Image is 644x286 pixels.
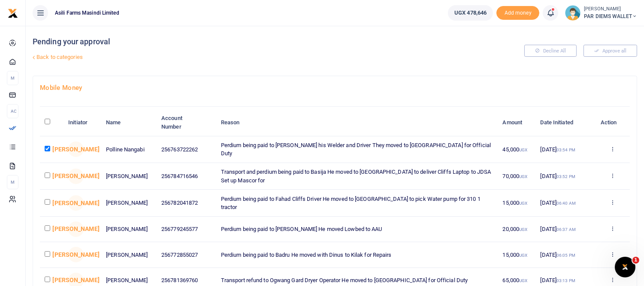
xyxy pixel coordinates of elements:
th: Amount: activate to sort column ascending [498,109,535,136]
span: Joeslyne Abesiga [68,169,84,184]
th: Name: activate to sort column ascending [101,109,157,136]
small: UGX [519,174,527,179]
th: Action: activate to sort column ascending [596,109,630,136]
small: 06:40 AM [556,201,576,206]
span: Asili Farms Masindi Limited [51,9,123,17]
td: 70,000 [498,163,535,190]
a: Add money [496,9,539,15]
small: 03:54 PM [556,148,575,152]
td: [DATE] [535,242,596,268]
span: Add money [496,6,539,20]
span: Joeslyne Abesiga [68,141,84,157]
th: Initiator: activate to sort column ascending [63,109,101,136]
span: Joeslyne Abesiga [68,195,84,211]
td: 45,000 [498,136,535,163]
img: logo-small [8,8,18,18]
td: [PERSON_NAME] [101,217,157,242]
th: : activate to sort column descending [40,109,63,136]
td: [DATE] [535,136,596,163]
td: Transport and perdium being paid to Basija He moved to [GEOGRAPHIC_DATA] to deliver Cliffs Laptop... [216,163,498,190]
small: 06:05 PM [556,253,575,258]
li: Ac [7,104,18,118]
td: 256763722262 [157,136,216,163]
small: UGX [519,201,527,206]
td: Perdium being paid to [PERSON_NAME] He moved Lowbed to AAU [216,217,498,242]
td: 15,000 [498,242,535,268]
th: Reason: activate to sort column ascending [216,109,498,136]
li: Wallet ballance [444,5,496,21]
td: Perdium being paid to Fahad Cliffs Driver He moved to [GEOGRAPHIC_DATA] to pick Water pump for 31... [216,190,498,216]
td: 256779245577 [157,217,216,242]
th: Date Initiated: activate to sort column ascending [535,109,596,136]
span: 1 [632,257,639,264]
h4: Pending your approval [33,37,433,46]
li: M [7,71,18,85]
small: UGX [519,148,527,152]
td: [PERSON_NAME] [101,163,157,190]
small: [PERSON_NAME] [584,6,637,13]
span: UGX 478,646 [454,9,487,17]
small: 06:37 AM [556,227,576,232]
li: Toup your wallet [496,6,539,20]
td: [PERSON_NAME] [101,242,157,268]
li: M [7,175,18,189]
img: profile-user [565,5,581,21]
td: 256784716546 [157,163,216,190]
span: PAR DIEMS WALLET [584,12,637,20]
a: Back to categories [30,50,433,65]
td: [DATE] [535,163,596,190]
span: Joeslyne Abesiga [68,247,84,262]
h4: Mobile Money [40,83,630,92]
td: Perdium being paid to Badru He moved with Dinus to Kilak for Repairs [216,242,498,268]
td: 15,000 [498,190,535,216]
span: Joeslyne Abesiga [68,221,84,237]
td: [DATE] [535,217,596,242]
iframe: Intercom live chat [615,257,635,277]
td: [PERSON_NAME] [101,190,157,216]
small: 03:13 PM [556,278,575,283]
td: 20,000 [498,217,535,242]
td: Polline Nangabi [101,136,157,163]
td: [DATE] [535,190,596,216]
small: 03:52 PM [556,174,575,179]
small: UGX [519,227,527,232]
small: UGX [519,278,527,283]
td: 256782041872 [157,190,216,216]
a: logo-small logo-large logo-large [8,9,18,16]
a: profile-user [PERSON_NAME] PAR DIEMS WALLET [565,5,637,21]
th: Account Number: activate to sort column ascending [157,109,216,136]
small: UGX [519,253,527,258]
td: 256772855027 [157,242,216,268]
a: UGX 478,646 [448,5,493,21]
td: Perdium being paid to [PERSON_NAME] his Welder and Driver They moved to [GEOGRAPHIC_DATA] for Off... [216,136,498,163]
